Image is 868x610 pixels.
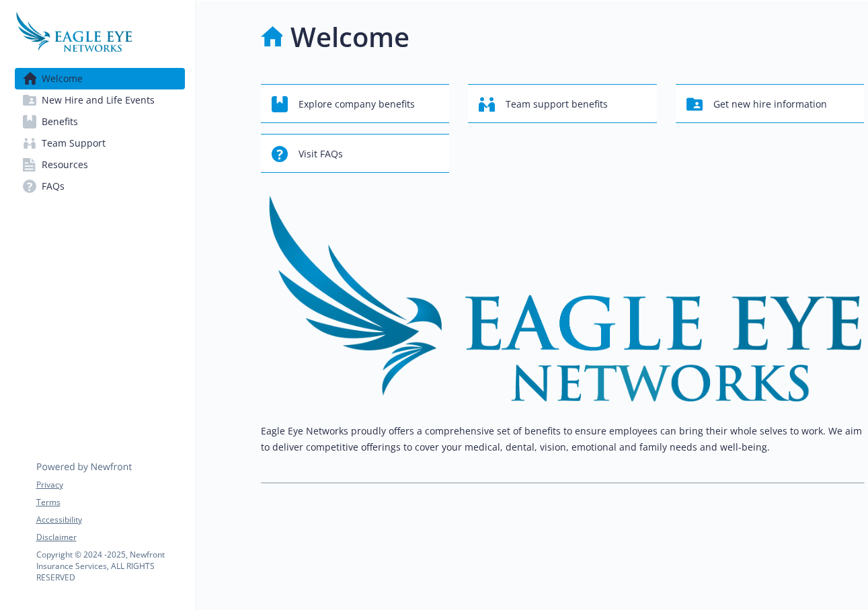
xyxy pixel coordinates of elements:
[713,91,827,117] span: Get new hire information
[42,89,155,111] span: New Hire and Life Events
[261,134,450,173] button: Visit FAQs
[468,84,657,123] button: Team support benefits
[15,89,185,111] a: New Hire and Life Events
[290,17,409,57] h1: Welcome
[42,176,65,197] span: FAQs
[261,423,865,455] p: Eagle Eye Networks proudly offers a comprehensive set of benefits to ensure employees can bring t...
[36,514,184,526] a: Accessibility
[299,141,343,167] span: Visit FAQs
[36,531,184,543] a: Disclaimer
[36,549,184,583] p: Copyright © 2024 - 2025 , Newfront Insurance Services, ALL RIGHTS RESERVED
[15,154,185,176] a: Resources
[15,68,185,89] a: Welcome
[506,91,608,117] span: Team support benefits
[42,68,83,89] span: Welcome
[42,154,88,176] span: Resources
[42,132,106,154] span: Team Support
[42,111,78,132] span: Benefits
[261,84,450,123] button: Explore company benefits
[15,132,185,154] a: Team Support
[261,194,865,402] img: overview page banner
[299,91,415,117] span: Explore company benefits
[15,176,185,197] a: FAQs
[15,111,185,132] a: Benefits
[36,496,184,508] a: Terms
[676,84,865,123] button: Get new hire information
[36,479,184,491] a: Privacy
